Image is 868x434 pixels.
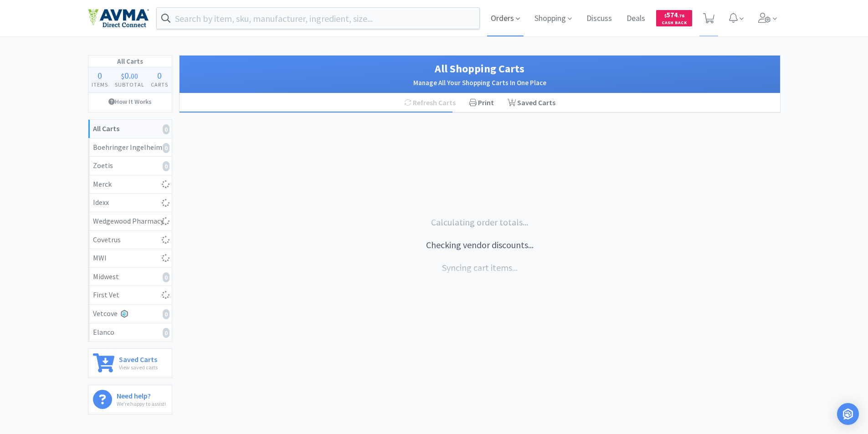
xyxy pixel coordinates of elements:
[93,234,167,246] div: Covetrus
[163,272,169,282] i: 0
[88,231,172,250] a: Covetrus
[119,363,158,372] p: View saved carts
[157,70,162,81] span: 0
[124,70,129,81] span: 0
[88,286,172,305] a: First Vet
[93,308,167,320] div: Vetcove
[88,93,172,110] a: How It Works
[163,328,169,338] i: 0
[117,390,166,399] h6: Need help?
[93,197,167,209] div: Idexx
[664,10,684,19] span: 574
[163,309,169,319] i: 0
[93,124,119,133] strong: All Carts
[88,175,172,194] a: Merck
[157,8,480,29] input: Search by item, sku, manufacturer, ingredient, size...
[148,80,172,89] h4: Carts
[93,289,167,301] div: First Vet
[88,268,172,286] a: Midwest0
[656,6,692,31] a: $574.76Cash Back
[88,194,172,212] a: Idexx
[88,80,112,89] h4: Items
[163,124,169,134] i: 0
[119,353,158,363] h6: Saved Carts
[88,323,172,342] a: Elanco0
[93,142,167,153] div: Boehringer Ingelheim
[93,215,167,227] div: Wedgewood Pharmacy
[93,327,167,338] div: Elanco
[88,56,172,67] h1: All Carts
[583,15,616,23] a: Discuss
[88,348,172,378] a: Saved CartsView saved carts
[93,160,167,172] div: Zoetis
[88,249,172,268] a: MWI
[88,120,172,138] a: All Carts0
[117,399,166,408] p: We're happy to assist!
[111,71,148,80] div: .
[88,157,172,175] a: Zoetis0
[623,15,649,23] a: Deals
[88,138,172,157] a: Boehringer Ingelheim0
[678,13,684,19] span: . 76
[163,143,169,153] i: 0
[837,403,859,425] div: Open Intercom Messenger
[163,161,169,171] i: 0
[93,271,167,283] div: Midwest
[93,179,167,190] div: Merck
[189,77,771,88] h2: Manage All Your Shopping Carts In One Place
[88,212,172,231] a: Wedgewood Pharmacy
[462,93,501,112] div: Print
[88,9,149,28] img: e4e33dab9f054f5782a47901c742baa9_102.png
[501,93,562,112] a: Saved Carts
[98,70,102,81] span: 0
[131,71,138,81] span: 00
[189,60,771,77] h1: All Shopping Carts
[662,20,687,26] span: Cash Back
[397,93,462,112] div: Refresh Carts
[664,13,667,19] span: $
[88,305,172,323] a: Vetcove0
[111,80,148,89] h4: Subtotal
[93,252,167,264] div: MWI
[121,71,124,81] span: $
